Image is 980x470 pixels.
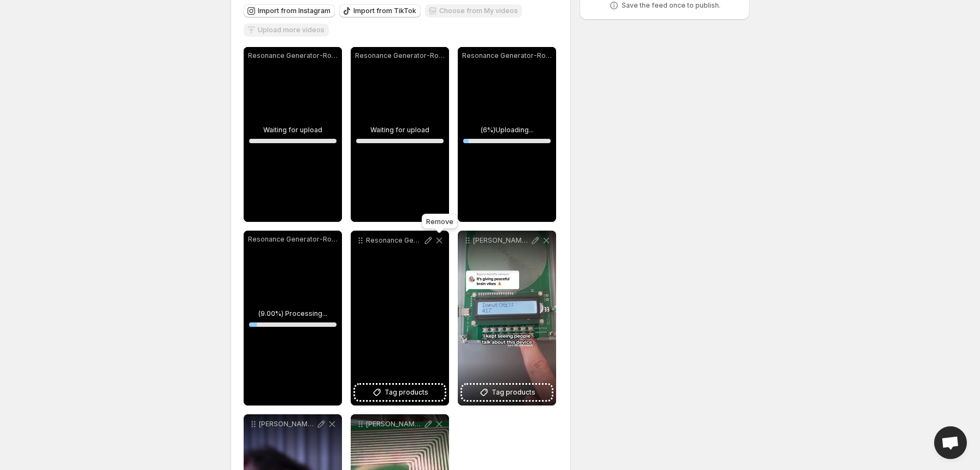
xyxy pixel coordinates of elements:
span: Import from TikTok [353,7,416,15]
p: [PERSON_NAME] Device-9x16-V2 [259,420,316,428]
button: Import from TikTok [339,4,421,17]
div: Resonance Generator-Rob-9x16-V2Tag products [351,231,449,406]
p: Resonance Generator-Rob-9x16-V2 [366,236,423,245]
button: Tag products [355,385,445,400]
button: Tag products [462,385,552,400]
p: Resonance Generator-Rob-9x16-V4.mp4 [462,51,552,60]
a: Open chat [934,426,967,459]
p: Resonance Generator-Rob-9x16-V3.mp4 [355,51,445,60]
p: Resonance Generator-Rob-9x16-V5.mp4 [248,51,338,60]
span: Tag products [385,387,428,398]
span: Tag products [492,387,535,398]
div: [PERSON_NAME] Device-9x16-V3Tag products [458,231,556,406]
p: Save the feed once to publish. [622,1,721,10]
p: [PERSON_NAME] Device-9x16-V3 [473,236,530,245]
p: [PERSON_NAME] Device-9x16-V1 [366,420,423,428]
button: Import from Instagram [244,4,335,17]
div: Resonance Generator-Rob-9x16-V1(9.00%) Processing...9% [244,231,342,406]
span: Import from Instagram [258,7,330,15]
p: Resonance Generator-Rob-9x16-V1 [248,235,338,244]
